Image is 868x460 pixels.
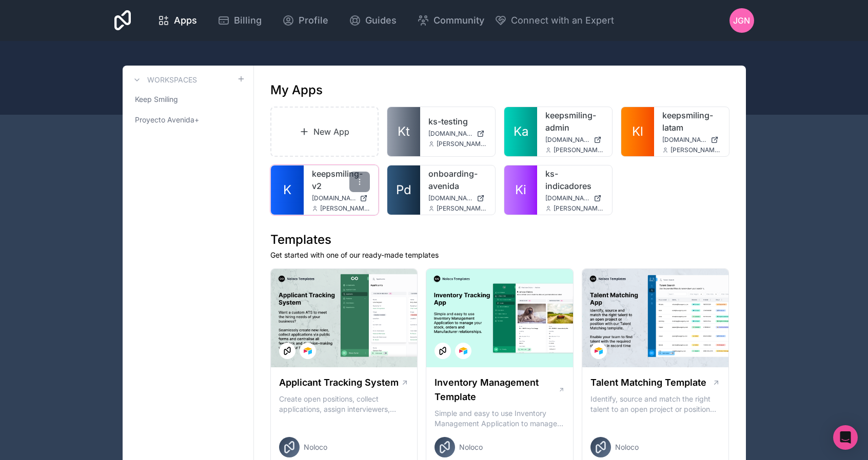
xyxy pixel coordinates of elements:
[149,9,205,32] a: Apps
[279,394,409,414] p: Create open positions, collect applications, assign interviewers, centralise candidate feedback a...
[234,13,262,28] span: Billing
[428,130,487,138] a: [DOMAIN_NAME]
[590,375,706,390] h1: Talent Matching Template
[428,194,472,202] span: [DOMAIN_NAME]
[398,123,410,140] span: Kt
[131,74,197,86] a: Workspaces
[495,13,614,28] button: Connect with an Expert
[174,13,197,28] span: Apps
[437,204,487,213] span: [PERSON_NAME][EMAIL_ADDRESS][DOMAIN_NAME]
[270,107,379,157] a: New App
[433,13,484,28] span: Community
[312,194,356,202] span: [DOMAIN_NAME]
[320,204,370,213] span: [PERSON_NAME][EMAIL_ADDRESS][DOMAIN_NAME]
[209,9,270,32] a: Billing
[365,13,397,28] span: Guides
[459,442,483,452] span: Noloco
[428,115,487,128] a: ks-testing
[514,123,528,140] span: Ka
[733,14,750,27] span: JGN
[304,347,312,355] img: Airtable Logo
[279,375,399,390] h1: Applicant Tracking System
[545,136,589,144] span: [DOMAIN_NAME]
[299,13,328,28] span: Profile
[135,94,178,104] span: Keep Smiling
[428,130,472,138] span: [DOMAIN_NAME]
[131,111,245,129] a: Proyecto Avenida+
[341,9,405,32] a: Guides
[621,107,654,156] a: Kl
[504,107,537,156] a: Ka
[590,394,721,414] p: Identify, source and match the right talent to an open project or position with our Talent Matchi...
[396,182,411,198] span: Pd
[387,165,420,215] a: Pd
[312,194,370,202] a: [DOMAIN_NAME]
[387,107,420,156] a: Kt
[545,194,604,202] a: [DOMAIN_NAME]
[545,194,589,202] span: [DOMAIN_NAME]
[545,136,604,144] a: [DOMAIN_NAME]
[135,115,199,125] span: Proyecto Avenida+
[304,442,327,452] span: Noloco
[435,375,558,404] h1: Inventory Management Template
[147,75,197,85] h3: Workspaces
[662,136,721,144] a: [DOMAIN_NAME]
[270,82,323,98] h1: My Apps
[437,140,487,148] span: [PERSON_NAME][EMAIL_ADDRESS][DOMAIN_NAME]
[595,347,603,355] img: Airtable Logo
[833,425,858,450] div: Open Intercom Messenger
[270,232,729,248] h1: Templates
[459,347,467,355] img: Airtable Logo
[131,90,245,109] a: Keep Smiling
[545,168,604,192] a: ks-indicadores
[554,204,604,213] span: [PERSON_NAME][EMAIL_ADDRESS][DOMAIN_NAME]
[428,168,487,192] a: onboarding-avenida
[435,408,565,429] p: Simple and easy to use Inventory Management Application to manage your stock, orders and Manufact...
[662,136,706,144] span: [DOMAIN_NAME]
[662,109,721,134] a: keepsmiling-latam
[670,146,721,154] span: [PERSON_NAME][EMAIL_ADDRESS][DOMAIN_NAME]
[632,123,643,140] span: Kl
[271,165,304,215] a: K
[511,13,614,28] span: Connect with an Expert
[428,194,487,202] a: [DOMAIN_NAME]
[554,146,604,154] span: [PERSON_NAME][EMAIL_ADDRESS][DOMAIN_NAME]
[270,250,729,260] p: Get started with one of our ready-made templates
[312,168,370,192] a: keepsmiling-v2
[274,9,337,32] a: Profile
[283,182,291,198] span: K
[504,165,537,215] a: Ki
[545,109,604,134] a: keepsmiling-admin
[615,442,639,452] span: Noloco
[409,9,492,32] a: Community
[515,182,526,198] span: Ki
